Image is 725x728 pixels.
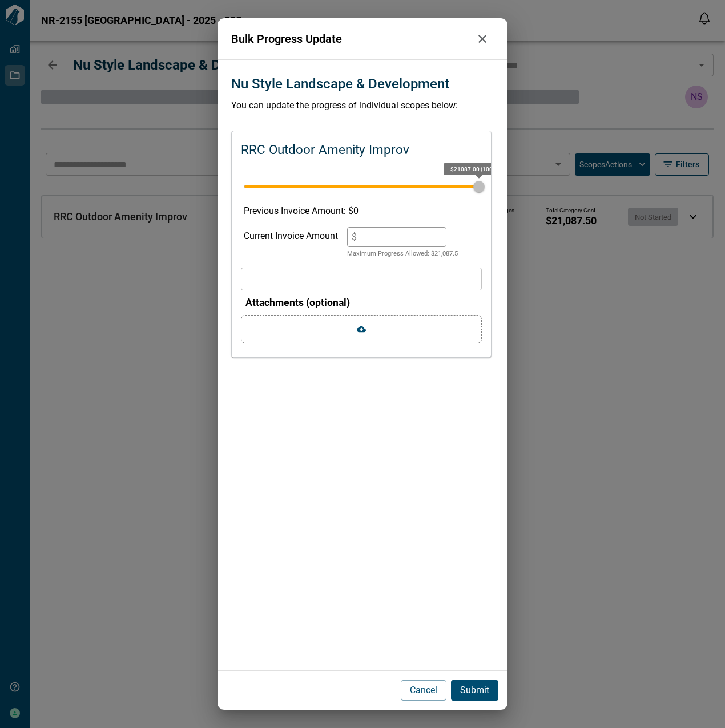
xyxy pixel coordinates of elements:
p: You can update the progress of individual scopes below: [231,99,494,112]
span: $ [352,232,357,242]
p: Bulk Progress Update [231,30,471,47]
p: Nu Style Landscape & Development [231,74,449,94]
p: RRC Outdoor Amenity Improv [241,140,409,160]
div: Current Invoice Amount [244,227,338,259]
p: Previous Invoice Amount: $ 0 [244,204,479,218]
p: Attachments (optional) [245,295,482,310]
p: Cancel [410,683,437,697]
p: Submit [460,683,489,697]
button: Submit [451,680,498,701]
p: Maximum Progress Allowed: $ 21,087.5 [347,249,458,259]
button: Cancel [401,680,446,701]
